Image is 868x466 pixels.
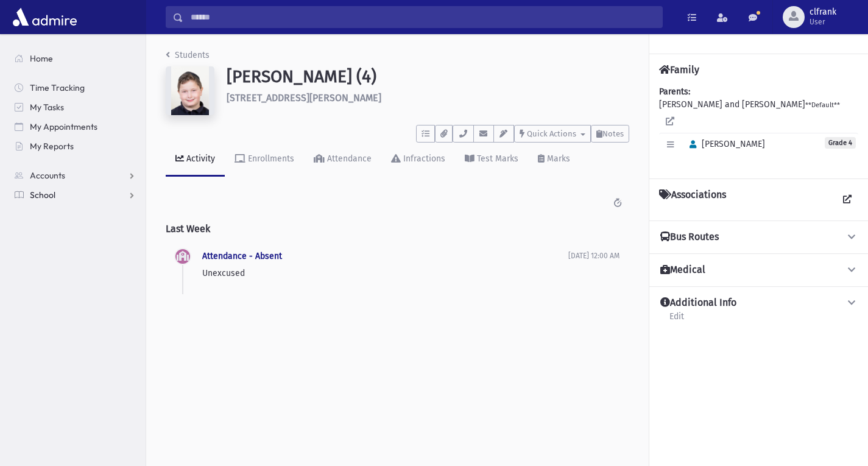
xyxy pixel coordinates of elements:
[401,154,445,164] div: Infractions
[325,154,372,164] div: Attendance
[5,166,146,185] a: Accounts
[227,92,629,104] h6: [STREET_ADDRESS][PERSON_NAME]
[810,7,836,17] span: clfrank
[381,143,455,177] a: Infractions
[455,143,528,177] a: Test Marks
[660,231,719,244] h4: Bus Routes
[5,185,146,205] a: School
[30,102,64,113] span: My Tasks
[660,297,736,309] h4: Additional Info
[304,143,381,177] a: Attendance
[659,189,726,211] h4: Associations
[166,213,629,244] h2: Last Week
[5,136,146,156] a: My Reports
[166,66,214,115] img: w==
[30,121,97,132] span: My Appointments
[10,5,80,29] img: AdmirePro
[245,154,294,164] div: Enrollments
[30,53,53,64] span: Home
[30,141,74,152] span: My Reports
[5,117,146,136] a: My Appointments
[183,6,662,28] input: Search
[202,251,282,261] a: Attendance - Absent
[810,17,836,27] span: User
[5,78,146,97] a: Time Tracking
[227,66,629,87] h1: [PERSON_NAME] (4)
[30,170,65,181] span: Accounts
[836,189,858,211] a: View all Associations
[166,50,210,60] a: Students
[528,143,580,177] a: Marks
[684,139,765,149] span: [PERSON_NAME]
[475,154,518,164] div: Test Marks
[184,154,215,164] div: Activity
[30,189,55,200] span: School
[30,82,85,93] span: Time Tracking
[659,86,690,97] b: Parents:
[659,64,699,76] h4: Family
[166,49,210,66] nav: breadcrumb
[591,125,629,143] button: Notes
[659,85,858,169] div: [PERSON_NAME] and [PERSON_NAME]
[5,49,146,68] a: Home
[659,231,858,244] button: Bus Routes
[225,143,304,177] a: Enrollments
[202,267,568,280] p: Unexcused
[545,154,570,164] div: Marks
[669,309,685,331] a: Edit
[5,97,146,117] a: My Tasks
[659,297,858,309] button: Additional Info
[825,137,856,149] span: Grade 4
[602,129,624,138] span: Notes
[568,252,619,260] span: [DATE] 12:00 AM
[514,125,591,143] button: Quick Actions
[659,264,858,277] button: Medical
[660,264,705,277] h4: Medical
[527,129,576,138] span: Quick Actions
[166,143,225,177] a: Activity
